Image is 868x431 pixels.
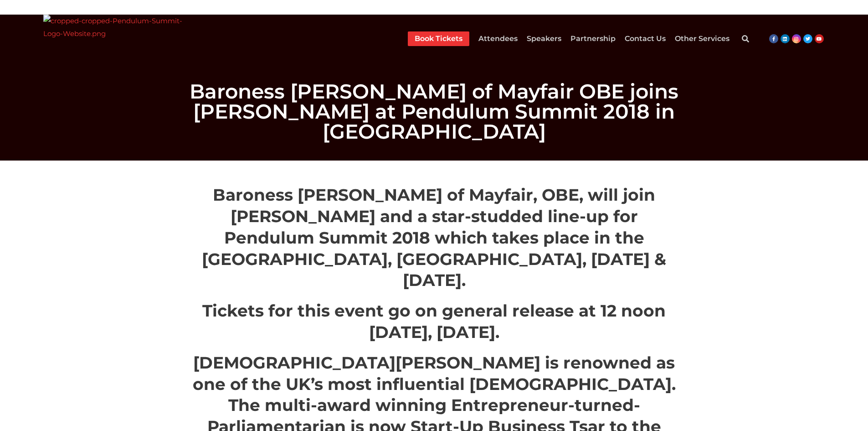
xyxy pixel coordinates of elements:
[179,81,689,141] h1: Baroness [PERSON_NAME] of Mayfair OBE joins [PERSON_NAME] at Pendulum Summit 2018 in [GEOGRAPHIC_...
[184,300,685,343] h2: Tickets for this event go on general release at 12 noon [DATE], [DATE].
[184,184,685,291] h2: Baroness [PERSON_NAME] of Mayfair, OBE, will join [PERSON_NAME] and a star-studded line-up for Pe...
[408,31,729,46] nav: Menu
[415,31,462,46] a: Book Tickets
[736,30,755,48] div: Search
[527,31,561,46] a: Speakers
[675,31,729,46] a: Other Services
[43,15,184,62] img: cropped-cropped-Pendulum-Summit-Logo-Website.png
[570,31,616,46] a: Partnership
[625,31,666,46] a: Contact Us
[478,31,518,46] a: Attendees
